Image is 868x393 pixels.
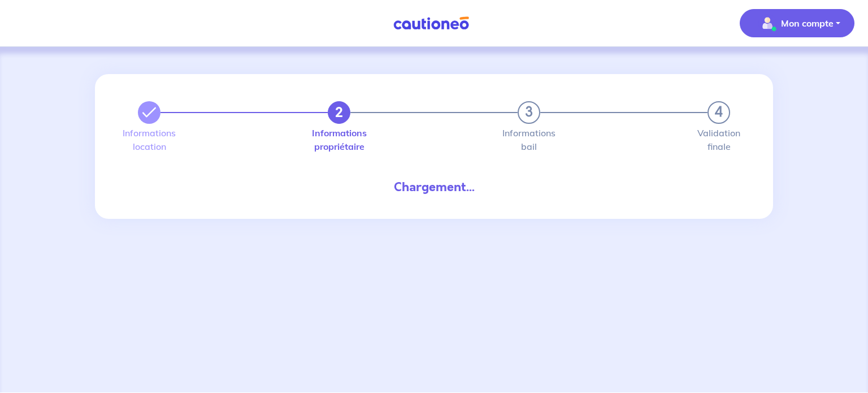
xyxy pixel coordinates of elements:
label: Informations propriétaire [328,128,350,151]
label: Validation finale [708,128,730,151]
label: Informations location [138,128,160,151]
div: Chargement... [129,178,739,196]
img: illu_account_valid_menu.svg [758,14,776,32]
button: 2 [328,101,350,124]
p: Mon compte [781,16,834,30]
label: Informations bail [518,128,540,151]
button: illu_account_valid_menu.svgMon compte [740,9,854,37]
img: Cautioneo [389,16,474,31]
